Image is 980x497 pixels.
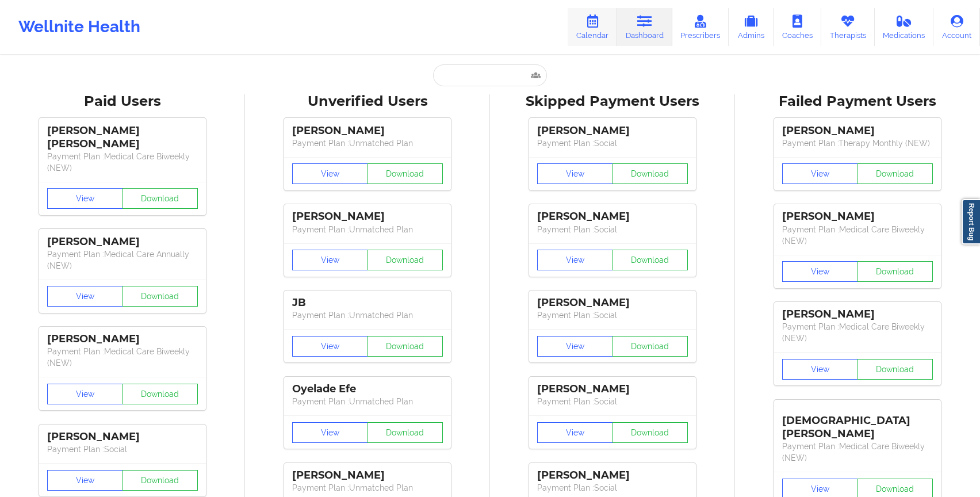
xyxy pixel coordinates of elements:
div: [PERSON_NAME] [537,469,688,482]
div: [DEMOGRAPHIC_DATA][PERSON_NAME] [782,406,933,441]
div: [PERSON_NAME] [537,124,688,137]
p: Payment Plan : Therapy Monthly (NEW) [782,137,933,149]
a: Calendar [568,8,617,46]
a: Dashboard [617,8,672,46]
button: View [292,422,368,443]
div: [PERSON_NAME] [292,124,443,137]
div: Skipped Payment Users [498,93,727,110]
button: View [537,250,613,270]
p: Payment Plan : Unmatched Plan [292,137,443,149]
p: Payment Plan : Unmatched Plan [292,224,443,235]
button: View [47,286,123,307]
div: [PERSON_NAME] [47,235,198,248]
a: Coaches [774,8,821,46]
div: Unverified Users [253,93,482,110]
p: Payment Plan : Social [537,137,688,149]
button: Download [122,286,198,307]
div: Paid Users [8,93,237,110]
p: Payment Plan : Unmatched Plan [292,309,443,321]
button: Download [857,261,933,282]
a: Admins [729,8,774,46]
div: [PERSON_NAME] [292,469,443,482]
div: [PERSON_NAME] [782,124,933,137]
a: Report Bug [962,199,980,244]
button: View [292,336,368,357]
button: Download [367,336,443,357]
button: View [537,336,613,357]
div: [PERSON_NAME] [782,210,933,223]
button: Download [857,163,933,184]
p: Payment Plan : Medical Care Biweekly (NEW) [782,441,933,464]
button: View [782,359,858,380]
a: Therapists [821,8,875,46]
div: JB [292,296,443,309]
button: Download [367,422,443,443]
p: Payment Plan : Medical Care Biweekly (NEW) [47,151,198,174]
p: Payment Plan : Medical Care Biweekly (NEW) [782,224,933,247]
div: [PERSON_NAME] [PERSON_NAME] [47,124,198,151]
p: Payment Plan : Medical Care Biweekly (NEW) [782,321,933,344]
button: Download [367,163,443,184]
button: Download [612,250,688,270]
button: Download [122,470,198,491]
button: View [292,163,368,184]
button: Download [122,384,198,404]
p: Payment Plan : Unmatched Plan [292,482,443,494]
button: View [292,250,368,270]
p: Payment Plan : Social [537,396,688,407]
button: View [782,261,858,282]
button: Download [612,336,688,357]
p: Payment Plan : Unmatched Plan [292,396,443,407]
p: Payment Plan : Social [537,482,688,494]
p: Payment Plan : Social [537,224,688,235]
div: Failed Payment Users [743,93,972,110]
button: View [537,163,613,184]
button: View [537,422,613,443]
div: [PERSON_NAME] [47,430,198,444]
div: [PERSON_NAME] [537,296,688,309]
div: [PERSON_NAME] [292,210,443,223]
a: Account [933,8,980,46]
a: Prescribers [672,8,729,46]
button: Download [367,250,443,270]
div: Oyelade Efe [292,383,443,396]
div: [PERSON_NAME] [537,210,688,223]
a: Medications [875,8,934,46]
button: Download [122,188,198,209]
button: View [782,163,858,184]
div: [PERSON_NAME] [782,308,933,321]
button: Download [612,163,688,184]
p: Payment Plan : Social [537,309,688,321]
div: [PERSON_NAME] [537,383,688,396]
div: [PERSON_NAME] [47,332,198,346]
button: Download [857,359,933,380]
button: View [47,470,123,491]
p: Payment Plan : Medical Care Annually (NEW) [47,248,198,272]
button: View [47,384,123,404]
p: Payment Plan : Social [47,444,198,455]
p: Payment Plan : Medical Care Biweekly (NEW) [47,346,198,369]
button: Download [612,422,688,443]
button: View [47,188,123,209]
